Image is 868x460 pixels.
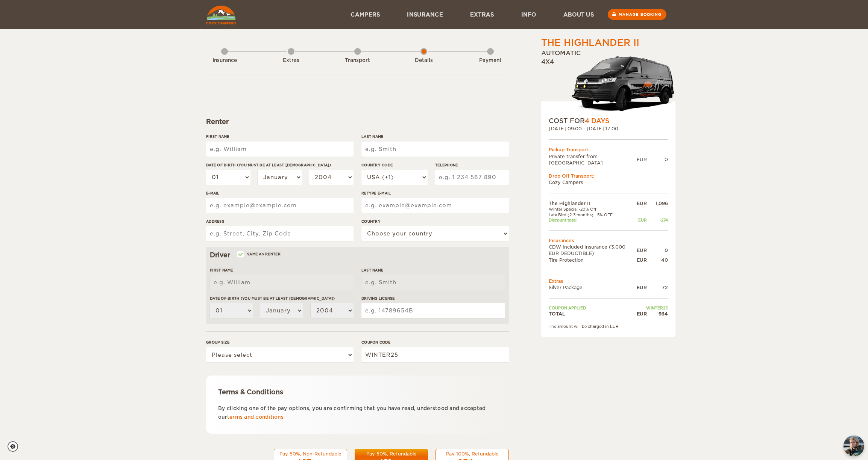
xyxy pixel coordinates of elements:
[647,200,668,207] div: 1,096
[549,173,668,179] div: Drop Off Transport:
[571,51,675,116] img: stor-langur-223.png
[647,311,668,317] div: 934
[549,324,668,329] div: The amount will be charged in EUR
[549,257,637,263] td: Tire Protection
[549,200,637,207] td: The Highlander II
[608,9,666,20] a: Manage booking
[549,207,637,212] td: Winter Special -20% Off
[361,267,505,273] label: Last Name
[238,250,281,258] label: Same as renter
[206,339,354,345] label: Group size
[210,267,354,273] label: First Name
[361,303,505,318] input: e.g. 14789654B
[440,451,504,457] div: Pay 100%, Refundable
[361,134,509,139] label: Last Name
[549,179,668,186] td: Cozy Campers
[637,247,647,253] div: EUR
[637,200,647,207] div: EUR
[435,170,509,185] input: e.g. 1 234 567 890
[206,198,354,213] input: e.g. example@example.com
[210,275,354,290] input: e.g. William
[206,190,354,196] label: E-mail
[238,253,243,258] input: Same as renter
[227,414,284,420] a: terms and conditions
[549,278,668,284] td: Extras
[206,226,354,241] input: e.g. Street, City, Zip Code
[206,134,354,139] label: First Name
[206,162,354,168] label: Date of birth (You must be at least [DEMOGRAPHIC_DATA])
[549,153,637,166] td: Private transfer from [GEOGRAPHIC_DATA]
[361,162,428,168] label: Country Code
[361,219,509,224] label: Country
[647,284,668,291] div: 72
[206,219,354,224] label: Address
[541,49,675,116] div: Automatic 4x4
[337,57,378,64] div: Transport
[549,244,637,256] td: CDW Included Insurance (3.000 EUR DEDUCTIBLE)
[210,250,505,259] div: Driver
[844,436,864,456] button: chat-button
[279,451,342,457] div: Pay 50%, Non-Refundable
[549,116,668,125] div: COST FOR
[470,57,511,64] div: Payment
[361,198,509,213] input: e.g. example@example.com
[210,296,354,301] label: Date of birth (You must be at least [DEMOGRAPHIC_DATA])
[361,142,509,157] input: e.g. Smith
[361,190,509,196] label: Retype E-mail
[218,404,497,422] p: By clicking one of the pay options, you are confirming that you have read, understood and accepte...
[647,247,668,253] div: 0
[647,217,668,223] div: -274
[206,6,236,24] img: Cozy Campers
[585,117,609,125] span: 4 Days
[549,217,637,223] td: Discount total
[206,142,354,157] input: e.g. William
[403,57,445,64] div: Details
[549,212,637,217] td: Late Bird (2-3 months): -5% OFF
[549,305,637,311] td: Coupon applied
[637,311,647,317] div: EUR
[647,257,668,263] div: 40
[637,217,647,223] div: EUR
[435,162,509,168] label: Telephone
[204,57,245,64] div: Insurance
[844,436,864,456] img: Freyja at Cozy Campers
[637,257,647,263] div: EUR
[637,156,647,163] div: EUR
[218,388,497,397] div: Terms & Conditions
[647,156,668,163] div: 0
[206,117,509,126] div: Renter
[549,146,668,153] div: Pickup Transport:
[361,339,509,345] label: Coupon code
[549,237,668,244] td: Insurances
[549,311,637,317] td: TOTAL
[361,275,505,290] input: e.g. Smith
[8,441,23,452] a: Cookie settings
[360,451,423,457] div: Pay 50%, Refundable
[270,57,312,64] div: Extras
[549,284,637,291] td: Silver Package
[637,284,647,291] div: EUR
[361,296,505,301] label: Driving License
[637,305,668,311] td: WINTER25
[541,36,639,49] div: The Highlander II
[549,125,668,132] div: [DATE] 09:00 - [DATE] 17:00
